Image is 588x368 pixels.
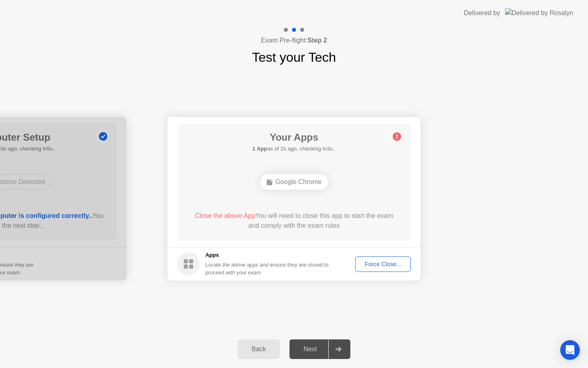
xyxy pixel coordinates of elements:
[238,339,280,359] button: Back
[240,346,277,353] div: Back
[560,340,580,360] div: Open Intercom Messenger
[252,47,336,67] h1: Test your Tech
[195,212,255,219] span: Close the above App
[252,145,336,153] h5: as of 2s ago, checking in3s..
[358,261,408,267] div: Force Close...
[307,37,327,44] b: Step 2
[261,36,327,45] h4: Exam Pre-flight:
[292,346,328,353] div: Next
[252,146,267,152] b: 1 App
[355,256,411,272] button: Force Close...
[189,211,399,231] div: You will need to close this app to start the exam and comply with the exam rules
[205,251,329,259] h5: Apps
[252,130,336,145] h1: Your Apps
[464,8,500,18] div: Delivered by
[290,339,350,359] button: Next
[505,8,573,18] img: Delivered by Rosalyn
[260,174,328,190] div: Google Chrome
[205,261,329,276] div: Locate the above apps and ensure they are closed to proceed with your exam.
